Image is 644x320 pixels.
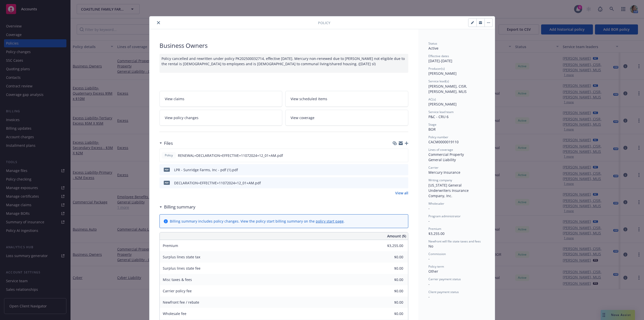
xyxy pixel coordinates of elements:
[374,299,406,306] input: 0.00
[165,115,198,120] span: View policy changes
[394,180,398,186] button: download file
[402,180,406,186] button: preview file
[159,91,283,107] a: View claims
[374,253,406,261] input: 0.00
[374,265,406,272] input: 0.00
[428,269,438,274] span: Other
[428,148,453,152] span: Lines of coverage
[374,310,406,317] input: 0.00
[163,289,192,293] span: Carrier policy fee
[291,96,327,101] span: View scheduled items
[428,256,430,261] span: -
[428,71,457,76] span: [PERSON_NAME]
[318,20,330,25] span: Policy
[428,219,430,223] span: -
[164,181,170,185] span: pdf
[402,167,406,172] button: preview file
[428,264,444,269] span: Policy term
[374,287,406,295] input: 0.00
[428,114,449,119] span: P&C - CRU 6
[428,97,436,101] span: AC(s)
[428,54,485,63] div: [DATE] - [DATE]
[428,282,430,287] span: -
[428,294,430,299] span: -
[393,153,397,158] button: download file
[428,206,430,211] span: -
[428,252,446,256] span: Commission
[428,290,459,294] span: Client payment status
[428,157,485,162] div: General Liability
[394,167,398,172] button: download file
[163,311,186,316] span: Wholesale fee
[316,219,344,224] a: policy start page
[164,153,174,158] span: Policy
[428,41,437,46] span: Status
[159,204,195,210] div: Billing summary
[428,201,444,206] span: Wholesaler
[159,41,408,50] div: Business Owners
[374,276,406,283] input: 0.00
[285,91,408,107] a: View scheduled items
[164,204,195,210] h3: Billing summary
[428,122,436,127] span: Stage
[165,96,184,101] span: View claims
[428,135,448,139] span: Policy number
[428,239,481,243] span: Newfront will file state taxes and fees
[428,170,460,175] span: Mercury Insurance
[159,140,173,147] div: Files
[428,165,438,170] span: Carrier
[428,214,461,218] span: Program administrator
[163,243,178,248] span: Premium
[163,300,199,305] span: Newfront fee / rebate
[428,152,485,157] div: Commercial Property
[428,79,449,83] span: Service lead(s)
[285,110,408,126] a: View coverage
[401,153,406,158] button: preview file
[428,139,459,144] span: CACM0000019110
[174,180,261,186] div: DECLARATION+EFFECTIVE+11072024+12_01+AM.pdf
[428,244,433,248] span: No
[159,110,283,126] a: View policy changes
[428,183,470,198] span: [US_STATE] General Underwriters Insurance Company, Inc.
[163,277,192,282] span: Misc taxes & fees
[174,167,238,172] div: LPR - Sunridge Farms, Inc - pdf (1).pdf
[374,242,406,250] input: 0.00
[428,66,445,71] span: Producer(s)
[163,266,200,271] span: Surplus lines state fee
[428,231,445,236] span: $3,255.00
[428,227,441,231] span: Premium
[159,54,408,73] div: Policy cancelled and rewritten under policy PK202500032714, effective [DATE]. Mercury non-renewed...
[428,102,457,106] span: [PERSON_NAME]
[395,190,408,196] a: View all
[428,110,454,114] span: Service lead team
[155,20,162,26] button: close
[170,219,345,224] div: Billing summary includes policy changes. View the policy start billing summary on the .
[387,233,406,239] span: Amount ($)
[178,153,283,158] span: RENEWAL+DECLARATION+EFFECTIVE+11072024+12_01+AM.pdf
[428,277,461,281] span: Carrier payment status
[164,168,170,171] span: pdf
[428,178,452,182] span: Writing company
[164,140,173,147] h3: Files
[428,54,449,58] span: Effective dates
[428,84,468,94] span: [PERSON_NAME], CISR, [PERSON_NAME], MLIS
[428,46,438,51] span: Active
[291,115,314,120] span: View coverage
[428,127,436,132] span: BOR
[163,255,200,259] span: Surplus lines state tax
